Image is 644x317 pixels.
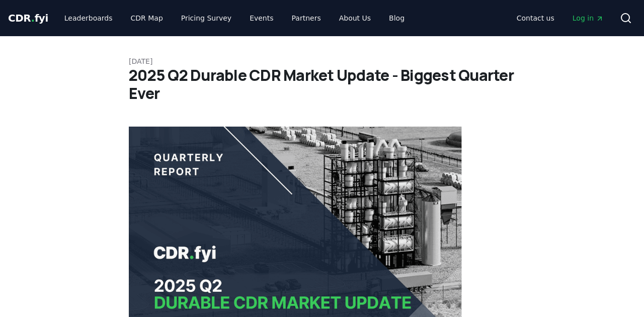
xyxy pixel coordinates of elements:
[31,12,35,24] span: .
[8,11,48,25] a: CDR.fyi
[381,9,413,27] a: Blog
[129,56,515,66] p: [DATE]
[8,12,48,24] span: CDR fyi
[573,13,604,23] span: Log in
[284,9,329,27] a: Partners
[56,9,121,27] a: Leaderboards
[331,9,379,27] a: About Us
[56,9,413,27] nav: Main
[173,9,239,27] a: Pricing Survey
[509,9,562,27] a: Contact us
[509,9,612,27] nav: Main
[242,9,281,27] a: Events
[565,9,612,27] a: Log in
[123,9,171,27] a: CDR Map
[129,66,515,102] h1: 2025 Q2 Durable CDR Market Update - Biggest Quarter Ever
